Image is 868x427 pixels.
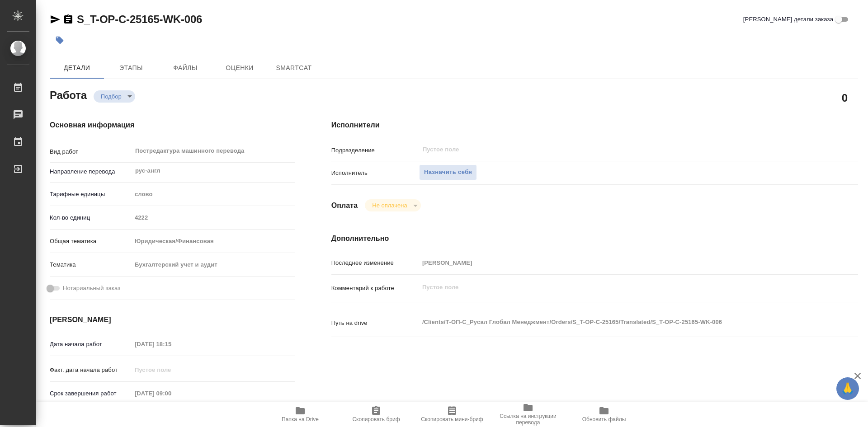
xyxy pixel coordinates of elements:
button: Скопировать ссылку [63,14,74,25]
p: Путь на drive [331,319,419,328]
p: Общая тематика [50,237,132,246]
input: Пустое поле [132,363,211,376]
span: Скопировать мини-бриф [421,416,483,422]
button: 🙏 [836,377,859,400]
button: Скопировать мини-бриф [414,402,490,427]
span: 🙏 [840,379,855,398]
p: Тарифные единицы [50,190,132,199]
input: Пустое поле [132,211,295,224]
div: Подбор [365,199,420,211]
span: Ссылка на инструкции перевода [495,413,561,426]
p: Комментарий к работе [331,284,419,293]
h4: Исполнители [331,120,858,131]
input: Пустое поле [132,338,211,351]
p: Направление перевода [50,167,132,176]
p: Кол-во единиц [50,213,132,222]
input: Пустое поле [419,256,814,269]
button: Не оплачена [369,202,410,209]
span: SmartCat [272,62,316,74]
button: Папка на Drive [262,402,338,427]
span: Скопировать бриф [352,416,400,422]
p: Дата начала работ [50,340,132,349]
p: Последнее изменение [331,258,419,267]
h4: Основная информация [50,120,295,131]
h4: Дополнительно [331,233,858,244]
button: Скопировать бриф [338,402,414,427]
p: Вид работ [50,147,132,156]
button: Обновить файлы [566,402,642,427]
textarea: /Clients/Т-ОП-С_Русал Глобал Менеджмент/Orders/S_T-OP-C-25165/Translated/S_T-OP-C-25165-WK-006 [419,314,814,330]
p: Тематика [50,260,132,269]
h4: [PERSON_NAME] [50,314,295,325]
div: слово [132,187,295,202]
span: Обновить файлы [582,416,626,422]
button: Добавить тэг [50,30,70,50]
input: Пустое поле [132,387,211,400]
button: Назначить себя [419,164,477,180]
h4: Оплата [331,200,358,211]
span: Назначить себя [424,167,472,178]
div: Бухгалтерский учет и аудит [132,257,295,272]
span: Детали [55,62,99,74]
p: Исполнитель [331,169,419,178]
span: Нотариальный заказ [63,284,120,293]
span: Оценки [218,62,261,74]
span: Файлы [164,62,207,74]
span: Этапы [109,62,153,74]
h2: Работа [50,86,87,103]
div: Подбор [94,90,135,103]
p: Подразделение [331,146,419,155]
span: Папка на Drive [282,416,319,422]
div: Юридическая/Финансовая [132,234,295,249]
input: Пустое поле [422,144,793,155]
span: [PERSON_NAME] детали заказа [743,15,833,24]
button: Подбор [98,93,124,100]
a: S_T-OP-C-25165-WK-006 [77,13,202,25]
button: Скопировать ссылку для ЯМессенджера [50,14,61,25]
p: Факт. дата начала работ [50,366,132,375]
h2: 0 [842,90,848,105]
p: Срок завершения работ [50,389,132,398]
button: Ссылка на инструкции перевода [490,402,566,427]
